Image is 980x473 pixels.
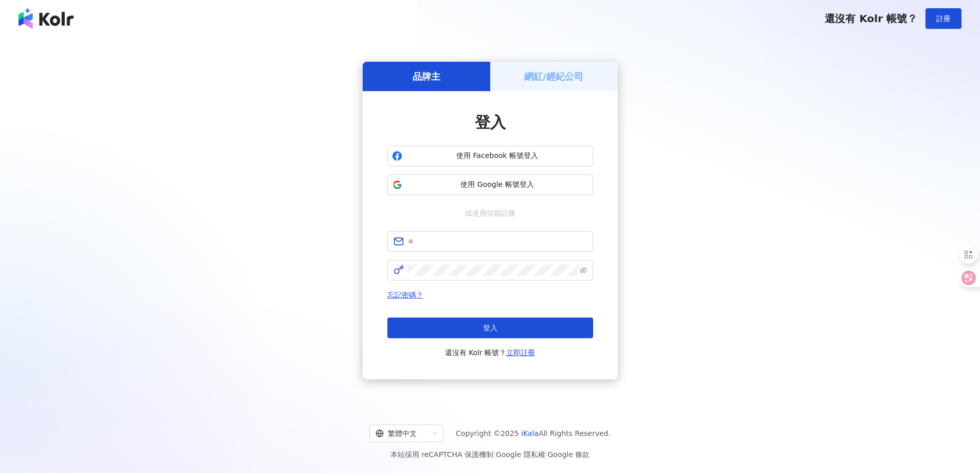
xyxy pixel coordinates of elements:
[547,450,590,459] a: Google 條款
[483,324,497,332] span: 登入
[496,450,545,459] a: Google 隱私權
[475,113,506,131] span: 登入
[545,450,548,459] span: |
[445,346,536,359] span: 還沒有 Kolr 帳號？
[825,12,917,25] span: 還沒有 Kolr 帳號？
[506,348,535,357] a: 立即註冊
[390,448,590,461] span: 本站採用 reCAPTCHA 保護機制
[458,207,523,219] span: 或使用信箱註冊
[406,151,589,161] span: 使用 Facebook 帳號登入
[406,180,589,190] span: 使用 Google 帳號登入
[936,14,951,23] span: 註冊
[456,427,611,440] span: Copyright © 2025 All Rights Reserved.
[376,425,428,442] div: 繁體中文
[493,450,496,459] span: |
[413,70,440,83] h5: 品牌主
[19,8,74,29] img: logo
[580,267,587,274] span: eye-invisible
[521,429,539,437] a: iKala
[387,291,423,299] a: 忘記密碼？
[925,8,961,29] button: 註冊
[524,70,583,83] h5: 網紅/經紀公司
[387,318,593,338] button: 登入
[387,174,593,195] button: 使用 Google 帳號登入
[387,146,593,166] button: 使用 Facebook 帳號登入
